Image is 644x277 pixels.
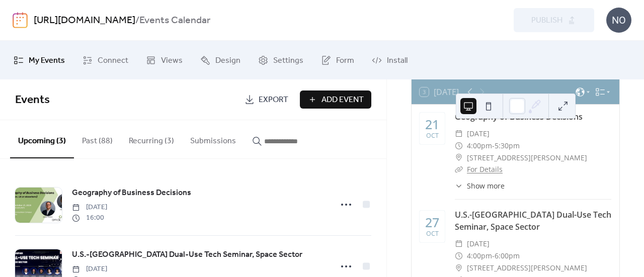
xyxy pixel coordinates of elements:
span: [STREET_ADDRESS][PERSON_NAME] [467,152,587,164]
button: Recurring (3) [121,120,182,157]
div: ​ [455,250,463,262]
a: Export [237,90,296,109]
span: [DATE] [72,202,107,213]
div: ​ [455,180,463,191]
span: Geography of Business Decisions [72,187,191,199]
span: [DATE] [72,264,107,274]
a: For Details [467,164,503,174]
span: [STREET_ADDRESS][PERSON_NAME] [467,262,587,274]
span: Add Event [321,94,364,106]
span: Settings [273,53,303,68]
span: [DATE] [467,128,490,140]
div: NO [606,8,631,33]
span: Connect [98,53,128,68]
div: ​ [455,262,463,274]
button: Submissions [182,120,244,157]
img: logo [13,12,28,28]
a: [URL][DOMAIN_NAME] [34,11,135,30]
b: Events Calendar [139,11,210,30]
span: 16:00 [72,213,107,223]
div: ​ [455,238,463,250]
span: Views [161,53,183,68]
button: ​Show more [455,180,505,191]
a: Settings [251,45,311,75]
span: 4:00pm [467,250,492,262]
span: 6:00pm [495,250,520,262]
span: Show more [467,180,505,191]
span: Events [15,89,50,111]
a: Install [364,45,415,75]
div: Oct [426,133,439,139]
span: [DATE] [467,238,490,250]
div: 21 [425,118,439,131]
button: Add Event [300,90,371,109]
span: - [492,140,495,152]
a: Design [193,45,248,75]
div: Oct [426,231,439,237]
button: Upcoming (3) [10,120,74,158]
span: Install [387,53,408,68]
a: Geography of Business Decisions [72,187,191,200]
div: ​ [455,163,463,175]
a: My Events [6,45,72,75]
a: U.S.-[GEOGRAPHIC_DATA] Dual-Use Tech Seminar, Space Sector [72,248,302,261]
div: 27 [425,216,439,229]
div: ​ [455,152,463,164]
div: ​ [455,128,463,140]
span: 5:30pm [495,140,520,152]
div: ​ [455,140,463,152]
b: / [135,11,139,30]
span: Export [259,94,288,106]
span: 4:00pm [467,140,492,152]
a: U.S.-[GEOGRAPHIC_DATA] Dual-Use Tech Seminar, Space Sector [455,209,611,232]
span: - [492,250,495,262]
button: Past (88) [74,120,121,157]
span: Form [336,53,354,68]
a: Connect [75,45,136,75]
span: Design [215,53,240,68]
a: Form [313,45,362,75]
span: My Events [29,53,65,68]
a: Geography of Business Decisions [455,111,583,122]
a: Views [138,45,190,75]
